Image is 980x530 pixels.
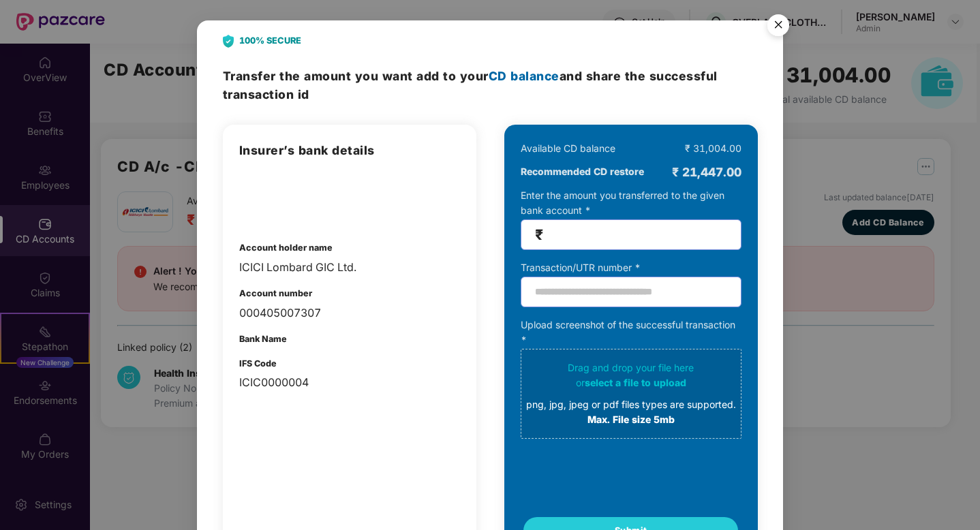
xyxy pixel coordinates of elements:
div: ICIC0000004 [239,374,460,391]
button: Close [759,7,796,44]
div: png, jpg, jpeg or pdf files types are supported. [526,397,736,412]
div: ₹ 31,004.00 [685,141,741,156]
b: Account number [239,288,312,298]
b: Account holder name [239,243,333,253]
div: Drag and drop your file here [526,360,736,427]
div: Max. File size 5mb [526,412,736,427]
div: 000405007307 [239,305,460,322]
div: Available CD balance [521,141,615,156]
b: 100% SECURE [239,34,301,48]
h3: Transfer the amount and share the successful transaction id [223,67,758,104]
span: select a file to upload [585,377,686,388]
img: login [239,173,310,221]
span: you want add to your [355,69,560,83]
span: ₹ [535,227,543,243]
div: Upload screenshot of the successful transaction * [521,317,741,439]
div: or [526,375,736,390]
b: Bank Name [239,334,287,344]
div: Enter the amount you transferred to the given bank account * [521,188,741,250]
div: ₹ 21,447.00 [672,163,741,182]
b: Recommended CD restore [521,164,644,179]
h3: Insurer’s bank details [239,141,460,160]
span: Drag and drop your file hereorselect a file to uploadpng, jpg, jpeg or pdf files types are suppor... [521,349,741,438]
b: IFS Code [239,358,277,369]
span: CD balance [489,69,560,83]
div: ICICI Lombard GIC Ltd. [239,259,460,276]
img: svg+xml;base64,PHN2ZyB4bWxucz0iaHR0cDovL3d3dy53My5vcmcvMjAwMC9zdmciIHdpZHRoPSIyNCIgaGVpZ2h0PSIyOC... [223,35,234,48]
div: Transaction/UTR number * [521,260,741,275]
img: svg+xml;base64,PHN2ZyB4bWxucz0iaHR0cDovL3d3dy53My5vcmcvMjAwMC9zdmciIHdpZHRoPSI1NiIgaGVpZ2h0PSI1Ni... [759,8,797,46]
